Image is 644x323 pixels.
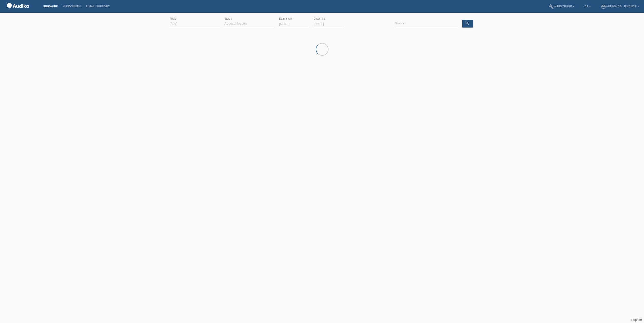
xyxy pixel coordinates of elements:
[598,5,641,8] a: account_circleAudika AG - Finance ▾
[601,4,606,9] i: account_circle
[462,20,473,27] a: search
[83,5,112,8] a: E-Mail Support
[582,5,593,8] a: DE ▾
[631,318,642,322] a: Support
[5,10,31,14] a: POS — MF Group
[465,21,469,25] i: search
[546,5,577,8] a: buildWerkzeuge ▾
[41,5,60,8] a: Einkäufe
[549,4,554,9] i: build
[60,5,83,8] a: Kund*innen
